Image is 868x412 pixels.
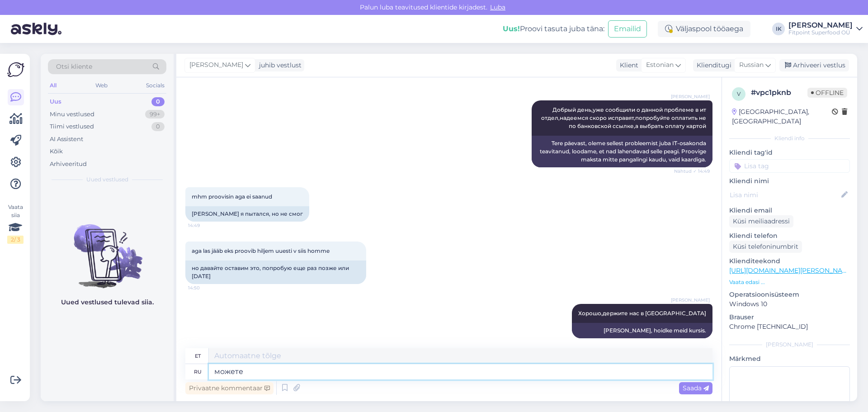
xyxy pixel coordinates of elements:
p: Märkmed [729,354,850,364]
div: Klient [616,61,638,70]
div: Proovi tasuta juba täna: [503,24,604,34]
div: 0 [151,122,165,131]
span: Добрый день,уже сообщили о данной проблеме в ит отдел,надеемся скоро исправят,попробуйте оплатить... [541,106,708,129]
p: Windows 10 [729,299,850,309]
div: Web [94,80,109,91]
div: Küsi meiliaadressi [729,215,793,227]
p: Uued vestlused tulevad siia. [61,298,154,307]
div: [PERSON_NAME] [788,22,853,29]
textarea: може [209,364,712,379]
span: aga las jääb eks proovib hiljem uuesti v siis homme [192,247,330,254]
div: Socials [144,80,166,91]
div: Arhiveeritud [50,160,87,169]
div: [PERSON_NAME] [729,341,850,349]
p: Chrome [TECHNICAL_ID] [729,322,850,331]
a: [PERSON_NAME]Fitpoint Superfood OÜ [788,22,863,36]
span: 14:49 [188,222,222,229]
p: Kliendi tag'id [729,148,850,157]
div: et [195,348,201,364]
span: Offline [807,88,847,98]
div: Fitpoint Superfood OÜ [788,29,853,36]
div: Küsi telefoninumbrit [729,241,802,253]
span: Nähtud ✓ 14:49 [674,168,710,175]
span: mhm proovisin aga ei saanud [192,193,272,200]
span: [PERSON_NAME] [671,297,710,303]
p: Kliendi telefon [729,231,850,241]
p: Brauser [729,313,850,322]
div: Minu vestlused [50,110,94,119]
span: Luba [487,3,508,11]
div: IK [772,23,785,35]
img: Askly Logo [7,61,24,78]
p: Kliendi nimi [729,176,850,186]
div: Privaatne kommentaar [185,382,274,394]
input: Lisa nimi [730,190,840,200]
div: Vaata siia [7,203,24,244]
p: Kliendi email [729,206,850,215]
div: juhib vestlust [255,61,302,70]
div: ru [194,364,202,379]
button: Emailid [608,20,647,38]
div: 0 [151,97,165,106]
div: Arhiveeri vestlus [779,59,849,71]
div: Klienditugi [693,61,731,70]
span: 14:51 [676,339,710,346]
p: Operatsioonisüsteem [729,290,850,299]
p: Klienditeekond [729,256,850,266]
span: Uued vestlused [86,175,128,184]
div: Tere päevast, oleme sellest probleemist juba IT-osakonda teavitanud, loodame, et nad lahendavad s... [532,136,712,167]
span: [PERSON_NAME] [671,93,710,100]
span: Хорошо,держите нас в [GEOGRAPHIC_DATA] [578,310,706,317]
div: Tiimi vestlused [50,122,94,131]
div: [PERSON_NAME] я пытался, но не смог [185,206,309,222]
div: # vpc1pknb [751,87,807,98]
a: [URL][DOMAIN_NAME][PERSON_NAME] [729,266,854,275]
div: Kõik [50,147,63,156]
div: AI Assistent [50,135,83,144]
img: No chats [41,208,174,289]
span: Russian [739,60,764,70]
div: Kliendi info [729,134,850,142]
span: 14:50 [188,284,222,291]
div: Väljaspool tööaega [658,21,750,37]
span: Otsi kliente [56,62,92,71]
div: [GEOGRAPHIC_DATA], [GEOGRAPHIC_DATA] [732,107,832,126]
div: [PERSON_NAME], hoidke meid kursis. [572,323,712,338]
span: [PERSON_NAME] [189,60,243,70]
input: Lisa tag [729,159,850,173]
b: Uus! [503,24,520,33]
div: All [48,80,58,91]
span: Saada [683,384,709,392]
span: Estonian [646,60,674,70]
p: Vaata edasi ... [729,278,850,286]
div: Uus [50,97,61,106]
span: v [737,90,741,97]
div: 2 / 3 [7,236,24,244]
div: но давайте оставим это, попробую еще раз позже или [DATE] [185,260,366,284]
div: 99+ [145,110,165,119]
